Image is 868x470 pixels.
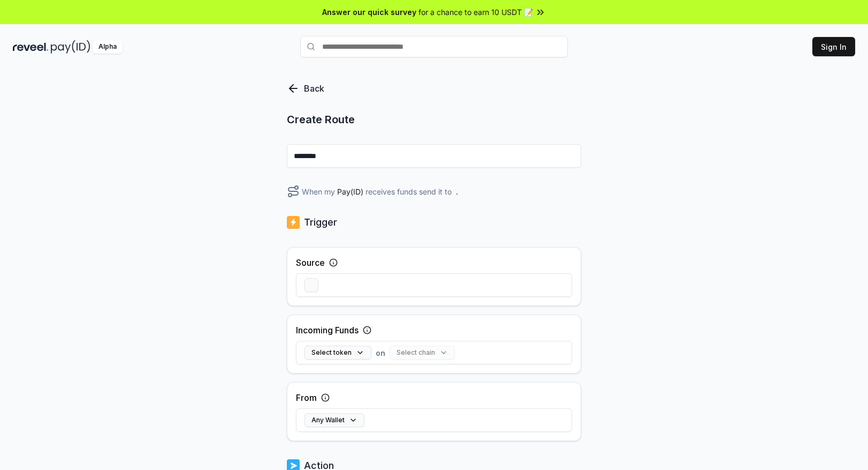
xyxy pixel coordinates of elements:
[296,391,317,404] label: From
[304,215,337,230] p: Trigger
[287,185,581,198] div: When my receives funds send it to
[296,324,359,337] label: Incoming Funds
[93,40,123,54] div: Alpha
[418,6,533,18] span: for a chance to earn 10 USDT 📝
[304,346,371,360] button: Select token
[296,256,325,269] label: Source
[13,40,49,54] img: reveel_dark
[304,82,324,95] p: Back
[287,112,581,127] p: Create Route
[287,215,300,230] img: logo
[376,347,385,359] span: on
[304,413,364,427] button: Any Wallet
[456,186,458,197] span: .
[51,40,90,54] img: pay_id
[812,37,855,56] button: Sign In
[337,186,363,197] span: Pay(ID)
[322,6,416,18] span: Answer our quick survey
